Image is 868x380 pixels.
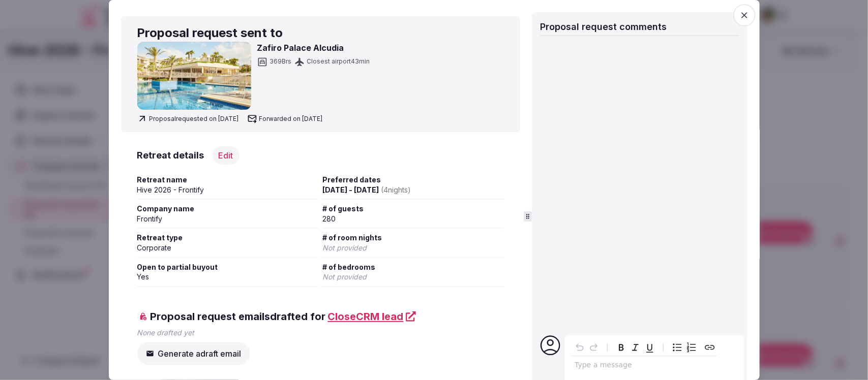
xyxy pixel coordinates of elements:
[628,340,643,355] button: Italic
[381,185,411,194] span: ( 4 night s )
[137,233,319,243] span: Retreat type
[540,21,667,32] span: Proposal request comments
[137,214,319,224] div: Frontify
[137,175,319,185] span: Retreat name
[684,340,699,355] button: Numbered list
[614,340,628,355] button: Bold
[307,57,370,66] span: Closest airport 43 min
[257,42,370,54] h3: Zafiro Palace Alcudia
[322,214,504,224] div: 280
[137,185,319,195] div: Hive 2026 - Frontify
[137,42,251,110] img: Zafiro Palace Alcudia
[571,356,717,376] div: editable markdown
[703,340,717,355] button: Create link
[137,342,250,365] button: Generate adraft email
[328,309,416,324] a: CloseCRM lead
[670,340,684,355] button: Bulleted list
[137,114,239,124] span: Proposal requested on [DATE]
[137,149,204,162] h3: Retreat details
[322,204,504,214] span: # of guests
[137,204,319,214] span: Company name
[213,146,240,165] button: Edit
[137,328,504,338] p: None drafted yet
[137,262,319,272] span: Open to partial buyout
[247,114,323,124] span: Forwarded on [DATE]
[670,340,699,355] div: toggle group
[137,243,319,253] div: Corporate
[137,272,319,282] div: Yes
[137,309,416,324] span: Proposal request emails drafted for
[270,57,291,66] span: 369 Brs
[322,262,504,272] span: # of bedrooms
[322,272,367,281] span: Not provided
[322,175,504,185] span: Preferred dates
[137,24,504,42] h2: Proposal request sent to
[322,233,504,243] span: # of room nights
[322,243,367,252] span: Not provided
[322,185,411,194] span: [DATE] - [DATE]
[643,340,657,355] button: Underline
